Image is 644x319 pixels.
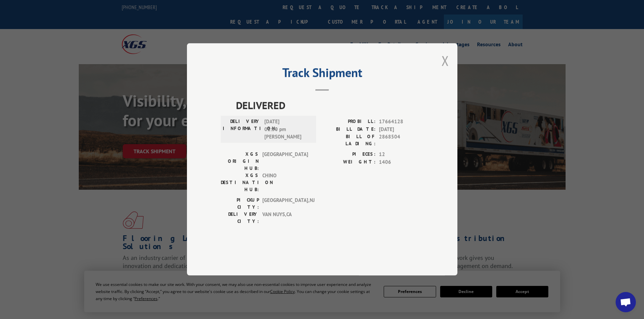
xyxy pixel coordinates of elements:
label: BILL OF LADING: [322,133,376,148]
span: [DATE] [379,126,424,133]
span: CHINO [262,172,308,193]
span: [GEOGRAPHIC_DATA] , NJ [262,197,308,211]
label: DELIVERY INFORMATION: [223,118,261,141]
span: 17664128 [379,118,424,126]
label: XGS ORIGIN HUB: [221,151,259,172]
label: XGS DESTINATION HUB: [221,172,259,193]
div: Open chat [616,292,636,312]
label: PICKUP CITY: [221,197,259,211]
button: Close modal [442,52,449,70]
label: BILL DATE: [322,126,376,133]
h2: Track Shipment [221,68,424,81]
span: [GEOGRAPHIC_DATA] [262,151,308,172]
label: PIECES: [322,151,376,159]
label: PROBILL: [322,118,376,126]
span: [DATE] 01:30 pm [PERSON_NAME] [264,118,310,141]
span: VAN NUYS , CA [262,211,308,225]
span: 12 [379,151,424,159]
label: WEIGHT: [322,158,376,166]
span: 2868504 [379,133,424,148]
span: DELIVERED [236,98,424,113]
label: DELIVERY CITY: [221,211,259,225]
span: 1406 [379,158,424,166]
